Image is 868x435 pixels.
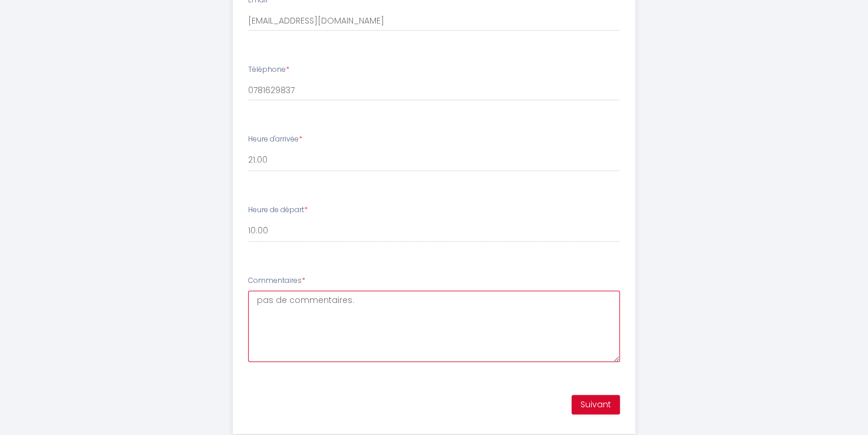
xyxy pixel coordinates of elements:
button: Suivant [572,395,620,415]
label: Commentaires [248,275,305,286]
label: Heure d'arrivée [248,134,302,145]
label: Heure de départ [248,205,308,216]
label: Téléphone [248,64,289,75]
